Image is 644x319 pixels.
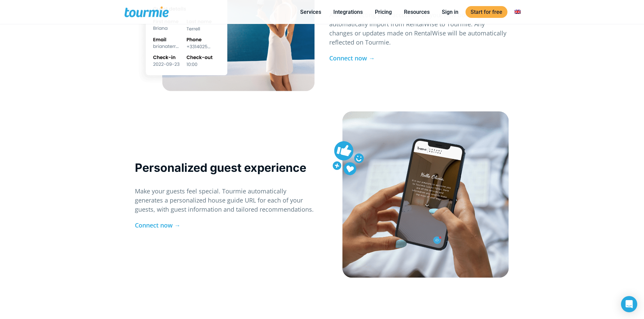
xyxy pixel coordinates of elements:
a: Connect now → [329,54,375,62]
a: Sign in [437,8,463,16]
a: Integrations [328,8,368,16]
p: After connecting your accounts, all your new bookings will automatically import from RentalWise t... [329,10,509,47]
a: Pricing [370,8,397,16]
p: Personalized guest experience [135,160,315,176]
p: Make your guests feel special. Tourmie automatically generates a personalized house guide URL for... [135,187,315,214]
a: Services [295,8,326,16]
a: Connect now → [135,221,181,229]
div: Open Intercom Messenger [621,296,637,312]
a: Resources [399,8,435,16]
a: Start for free [466,6,507,18]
